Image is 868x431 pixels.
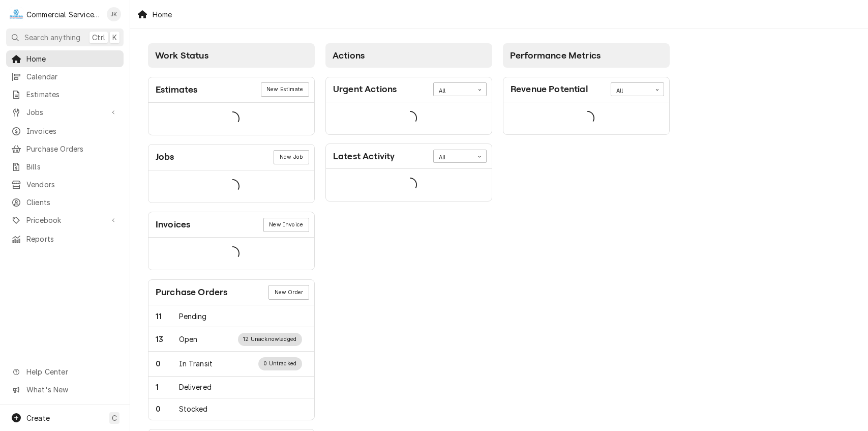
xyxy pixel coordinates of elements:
span: C [112,413,117,423]
div: Card Column Content [325,68,492,202]
a: Purchase Orders [6,140,124,157]
div: Card Data [326,102,492,134]
div: Card Column Header [325,43,492,68]
div: Card Title [156,218,190,232]
div: Work Status Count [156,382,179,392]
div: Card Data [503,102,669,134]
a: Work Status [148,377,314,398]
div: Card Data Filter Control [433,82,487,96]
a: Go to What's New [6,381,124,398]
div: Work Status [148,398,314,420]
div: Commercial Service Co.'s Avatar [9,7,23,21]
div: Work Status Title [179,404,208,414]
div: Card Data [148,238,314,270]
span: Home [26,53,118,64]
a: Work Status [148,352,314,376]
a: New Job [274,150,309,164]
div: Card Column Header [148,43,315,68]
span: Loading... [225,243,240,265]
a: Reports [6,231,124,247]
div: Commercial Service Co. [26,9,101,20]
div: Work Status Supplemental Data [238,333,302,346]
span: Invoices [26,126,118,136]
div: Work Status Title [179,311,207,322]
div: Card Header [148,212,314,238]
span: Loading... [225,176,240,197]
a: Calendar [6,68,124,85]
div: Card Header [148,280,314,305]
span: Actions [333,50,365,61]
span: K [112,32,117,43]
span: Loading... [225,108,240,129]
div: Card: Latest Activity [325,143,492,202]
div: Card: Purchase Orders [148,279,315,420]
span: Jobs [26,107,103,118]
span: What's New [26,384,117,395]
div: Card: Jobs [148,144,315,203]
div: Card Link Button [263,218,309,232]
div: Card Title [156,285,227,299]
div: Card Title [511,82,588,96]
a: Go to Help Center [6,363,124,380]
a: Work Status [148,305,314,327]
div: Card Header [148,145,314,170]
span: Purchase Orders [26,143,118,154]
div: C [9,7,23,21]
div: Card Link Button [268,285,309,299]
div: Work Status Title [179,358,213,369]
div: Card Title [156,150,174,164]
div: Card Link Button [274,150,309,164]
a: Clients [6,194,124,211]
span: Clients [26,197,118,208]
div: Work Status Count [156,334,179,344]
span: Performance Metrics [510,50,601,61]
div: Card Column Content [503,68,670,175]
div: Card Link Button [261,82,309,97]
a: Invoices [6,123,124,139]
span: Search anything [24,32,80,43]
div: Work Status Title [179,382,212,392]
span: Loading... [580,107,594,129]
div: Work Status Count [156,311,179,322]
div: Card Header [326,144,492,169]
span: Ctrl [92,32,105,43]
span: Create [26,414,50,422]
span: Loading... [403,175,417,196]
div: Card: Urgent Actions [325,77,492,135]
div: Card Data Filter Control [433,150,487,163]
a: Home [6,50,124,67]
span: Reports [26,234,118,244]
div: JK [107,7,121,21]
a: New Invoice [263,218,309,232]
span: Estimates [26,89,118,100]
div: Card Data [326,169,492,201]
div: Work Status Title [179,334,198,344]
div: John Key's Avatar [107,7,121,21]
a: Go to Jobs [6,104,124,121]
span: Help Center [26,366,117,377]
div: Card Title [333,82,397,96]
a: Go to Pricebook [6,212,124,228]
div: Card Data [148,305,314,420]
div: Card Column Header [503,43,670,68]
button: Search anythingCtrlK [6,28,124,46]
div: Card Title [333,150,395,163]
a: New Order [268,285,309,299]
div: Card Data [148,103,314,135]
div: Card Header [148,77,314,103]
div: Work Status Count [156,404,179,414]
span: Loading... [403,107,417,129]
div: Work Status Supplemental Data [258,357,302,370]
div: All [616,87,646,95]
a: New Estimate [261,82,309,97]
div: Card: Estimates [148,77,315,135]
div: Card: Invoices [148,212,315,270]
a: Work Status [148,327,314,352]
span: Pricebook [26,215,103,225]
div: Card: Revenue Potential [503,77,670,135]
div: Card Header [503,77,669,102]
